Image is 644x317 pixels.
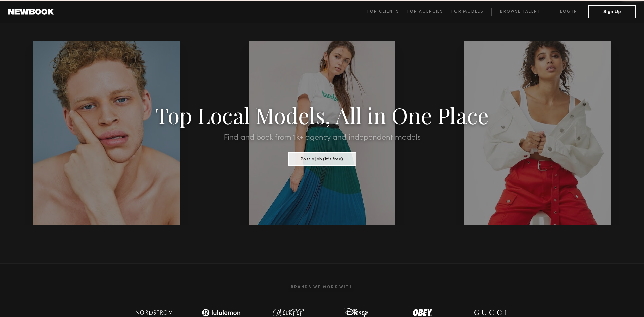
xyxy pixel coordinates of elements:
[451,10,483,14] span: For Models
[588,5,636,18] button: Sign Up
[48,134,596,142] h2: Find and book from 1k+ agency and independent models
[367,8,407,16] a: For Clients
[407,8,451,16] a: For Agencies
[48,105,596,125] h1: Top Local Models, All in One Place
[549,8,588,16] a: Log in
[491,8,549,16] a: Browse Talent
[288,152,356,166] button: Post a Job (it’s free)
[288,155,356,162] a: Post a Job (it’s free)
[367,10,399,14] span: For Clients
[121,277,523,298] h2: Brands We Work With
[407,10,443,14] span: For Agencies
[451,8,492,16] a: For Models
